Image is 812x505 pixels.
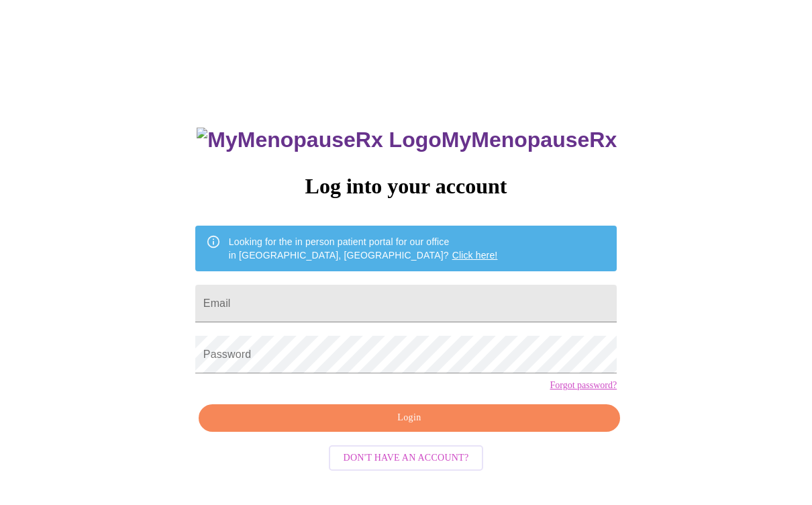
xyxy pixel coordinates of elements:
[229,230,498,267] div: Looking for the in person patient portal for our office in [GEOGRAPHIC_DATA], [GEOGRAPHIC_DATA]?
[214,410,605,426] span: Login
[195,174,617,199] h3: Log into your account
[197,128,441,152] img: MyMenopauseRx Logo
[550,380,617,391] a: Forgot password?
[344,450,469,467] span: Don't have an account?
[325,451,487,463] a: Don't have an account?
[197,128,617,152] h3: MyMenopauseRx
[452,250,498,261] a: Click here!
[199,404,620,432] button: Login
[329,445,484,471] button: Don't have an account?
